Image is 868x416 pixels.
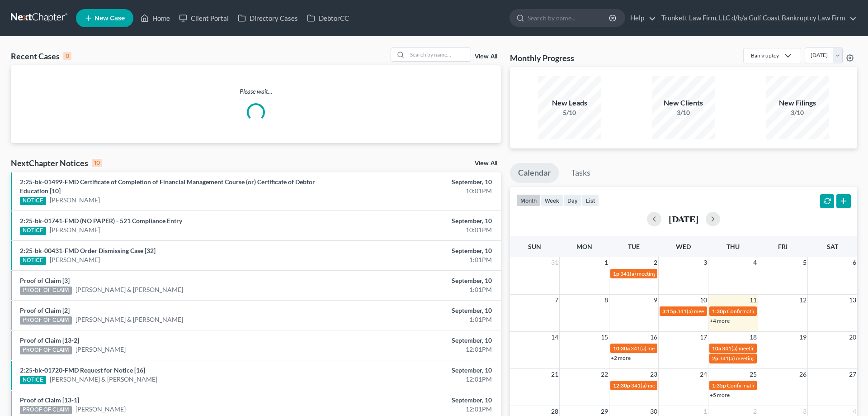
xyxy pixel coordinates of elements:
[712,345,721,352] span: 10a
[798,369,807,380] span: 26
[752,257,758,268] span: 4
[604,295,609,306] span: 8
[703,257,708,268] span: 3
[727,308,830,315] span: Confirmation hearing for [PERSON_NAME]
[20,257,46,265] div: NOTICE
[340,336,492,345] div: September, 10
[75,315,183,324] a: [PERSON_NAME] & [PERSON_NAME]
[510,53,574,63] h3: Monthly Progress
[600,332,609,343] span: 15
[727,382,830,389] span: Confirmation Hearing for [PERSON_NAME]
[749,369,758,380] span: 25
[340,306,492,315] div: September, 10
[516,194,541,206] button: month
[652,98,715,108] div: New Clients
[749,295,758,306] span: 11
[848,295,857,306] span: 13
[20,406,72,414] div: PROOF OF CLAIM
[75,405,126,414] a: [PERSON_NAME]
[541,194,563,206] button: week
[136,10,175,26] a: Home
[302,10,354,26] a: DebtorCC
[528,10,610,26] input: Search by name...
[712,308,726,315] span: 1:30p
[340,246,492,255] div: September, 10
[20,336,79,344] a: Proof of Claim [13-2]
[852,257,857,268] span: 6
[631,345,718,352] span: 341(a) meeting for [PERSON_NAME]
[340,276,492,285] div: September, 10
[669,214,698,224] h2: [DATE]
[20,366,145,374] a: 2:25-bk-01720-FMD Request for Notice [16]
[677,308,764,315] span: 341(a) meeting for [PERSON_NAME]
[631,382,718,389] span: 341(a) meeting for [PERSON_NAME]
[510,163,559,183] a: Calendar
[20,197,46,205] div: NOTICE
[340,405,492,414] div: 12:01PM
[554,295,559,306] span: 7
[563,163,599,183] a: Tasks
[340,315,492,324] div: 1:01PM
[340,186,492,196] div: 10:01PM
[20,376,46,384] div: NOTICE
[50,225,100,234] a: [PERSON_NAME]
[340,177,492,186] div: September, 10
[75,345,126,354] a: [PERSON_NAME]
[538,98,601,108] div: New Leads
[722,345,809,352] span: 341(a) meeting for [PERSON_NAME]
[233,10,302,26] a: Directory Cases
[407,48,471,61] input: Search by name...
[20,287,72,295] div: PROOF OF CLAIM
[802,257,807,268] span: 5
[340,255,492,264] div: 1:01PM
[20,346,72,354] div: PROOF OF CLAIM
[848,369,857,380] span: 27
[710,392,730,398] a: +5 more
[340,366,492,375] div: September, 10
[600,369,609,380] span: 22
[20,247,156,254] a: 2:25-bk-00431-FMD Order Dismissing Case [32]
[582,194,599,206] button: list
[604,257,609,268] span: 1
[712,382,726,389] span: 1:35p
[94,15,125,22] span: New Case
[613,345,630,352] span: 10:30a
[657,10,857,26] a: Trunkett Law Firm, LLC d/b/a Gulf Coast Bankruptcy Law Firm
[628,243,640,250] span: Tue
[827,243,838,250] span: Sat
[653,295,658,306] span: 9
[340,345,492,354] div: 12:01PM
[340,285,492,294] div: 1:01PM
[63,52,71,60] div: 0
[676,243,691,250] span: Wed
[340,216,492,225] div: September, 10
[175,10,233,26] a: Client Portal
[848,332,857,343] span: 20
[726,243,740,250] span: Thu
[11,158,102,168] div: NextChapter Notices
[766,108,829,117] div: 3/10
[11,51,71,62] div: Recent Cases
[613,270,619,277] span: 1p
[649,369,658,380] span: 23
[653,257,658,268] span: 2
[550,332,559,343] span: 14
[11,87,501,96] p: Please wait...
[340,396,492,405] div: September, 10
[699,295,708,306] span: 10
[798,332,807,343] span: 19
[626,10,656,26] a: Help
[550,369,559,380] span: 21
[528,243,541,250] span: Sun
[20,227,46,235] div: NOTICE
[340,375,492,384] div: 12:01PM
[649,332,658,343] span: 16
[92,159,102,167] div: 10
[50,375,157,384] a: [PERSON_NAME] & [PERSON_NAME]
[712,355,718,362] span: 2p
[20,316,72,325] div: PROOF OF CLAIM
[20,178,315,195] a: 2:25-bk-01499-FMD Certificate of Completion of Financial Management Course (or) Certificate of De...
[699,332,708,343] span: 17
[550,257,559,268] span: 31
[778,243,788,250] span: Fri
